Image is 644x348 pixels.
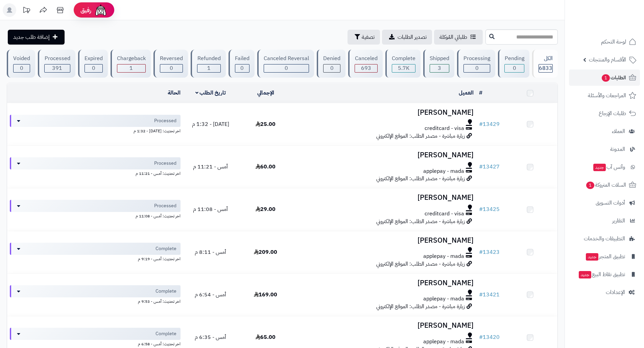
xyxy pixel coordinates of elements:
span: 0 [513,64,516,72]
a: السلات المتروكة1 [569,177,640,193]
h3: [PERSON_NAME] [296,237,474,244]
span: creditcard - visa [425,210,464,218]
span: Complete [156,288,176,295]
a: العميل [459,89,474,97]
span: Processed [154,203,176,209]
div: 3 [430,64,449,72]
span: Processed [154,117,176,124]
span: زيارة مباشرة - مصدر الطلب: الموقع الإلكتروني [376,217,465,225]
a: #13429 [479,120,500,128]
a: Shipped 3 [422,50,456,78]
span: أمس - 8:11 م [195,248,226,256]
a: Reversed 0 [152,50,189,78]
div: Expired [85,55,103,62]
span: طلبات الإرجاع [599,109,626,118]
span: applepay - mada [423,295,464,303]
span: 1 [207,64,211,72]
a: الطلبات1 [569,70,640,86]
div: Processing [463,55,490,62]
span: # [479,333,483,341]
a: إضافة طلب جديد [8,30,65,45]
h3: [PERSON_NAME] [296,151,474,159]
button: تصفية [348,30,380,45]
a: تصدير الطلبات [382,30,432,45]
span: 6833 [539,64,552,72]
div: 1 [117,64,145,72]
div: Reversed [160,55,183,62]
span: 693 [361,64,371,72]
a: تحديثات المنصة [18,3,35,19]
h3: [PERSON_NAME] [296,322,474,329]
span: أمس - 6:35 م [195,333,226,341]
span: 0 [92,64,95,72]
span: 0 [285,64,288,72]
a: Denied 0 [315,50,347,78]
h3: [PERSON_NAME] [296,109,474,116]
div: 391 [45,64,70,72]
img: ai-face.png [94,3,108,17]
a: Failed 0 [227,50,256,78]
span: الأقسام والمنتجات [589,55,626,64]
a: Refunded 1 [189,50,227,78]
span: المدونة [610,144,625,154]
span: applepay - mada [423,167,464,175]
div: 1 [197,64,220,72]
a: المدونة [569,141,640,157]
span: 0 [20,64,23,72]
span: applepay - mada [423,338,464,346]
a: Pending 0 [497,50,530,78]
div: اخر تحديث: [DATE] - 1:32 م [10,127,181,134]
a: # [479,89,482,97]
span: # [479,163,483,171]
div: Pending [504,55,524,62]
span: applepay - mada [423,252,464,260]
span: الإعدادات [606,288,625,297]
a: الحالة [168,89,181,97]
span: # [479,120,483,128]
span: أدوات التسويق [596,198,625,208]
div: Refunded [197,55,220,62]
span: جديد [579,271,591,278]
span: 5.7K [398,64,409,72]
h3: [PERSON_NAME] [296,194,474,202]
span: 1 [602,74,610,82]
a: طلبات الإرجاع [569,105,640,122]
span: تصفية [362,33,375,41]
span: # [479,248,483,256]
div: Processed [44,55,70,62]
span: التقارير [612,216,625,225]
a: الكل6833 [531,50,559,78]
a: Canceled Reversal 0 [256,50,315,78]
span: المراجعات والأسئلة [588,91,626,100]
a: Voided 0 [5,50,37,78]
h3: [PERSON_NAME] [296,279,474,287]
a: التطبيقات والخدمات [569,231,640,247]
span: زيارة مباشرة - مصدر الطلب: الموقع الإلكتروني [376,132,465,140]
div: Denied [323,55,340,62]
span: Processed [154,160,176,167]
div: 0 [160,64,183,72]
div: Shipped [430,55,449,62]
div: Failed [235,55,249,62]
div: 0 [264,64,309,72]
span: 169.00 [254,291,277,299]
span: Complete [156,245,176,252]
span: أمس - 6:54 م [195,291,226,299]
div: Voided [13,55,30,62]
span: إضافة طلب جديد [13,33,50,41]
span: التطبيقات والخدمات [584,234,625,243]
a: تطبيق نقاط البيعجديد [569,266,640,283]
span: جديد [593,164,606,171]
span: Complete [156,330,176,337]
span: تطبيق نقاط البيع [578,270,625,279]
span: 1 [586,182,594,189]
span: زيارة مباشرة - مصدر الطلب: الموقع الإلكتروني [376,175,465,183]
div: 0 [324,64,340,72]
div: اخر تحديث: أمس - 11:21 م [10,169,181,177]
span: 391 [52,64,62,72]
span: 0 [330,64,334,72]
a: تاريخ الطلب [195,89,226,97]
a: Complete 5.7K [384,50,422,78]
span: زيارة مباشرة - مصدر الطلب: الموقع الإلكتروني [376,302,465,311]
a: Processing 0 [456,50,497,78]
